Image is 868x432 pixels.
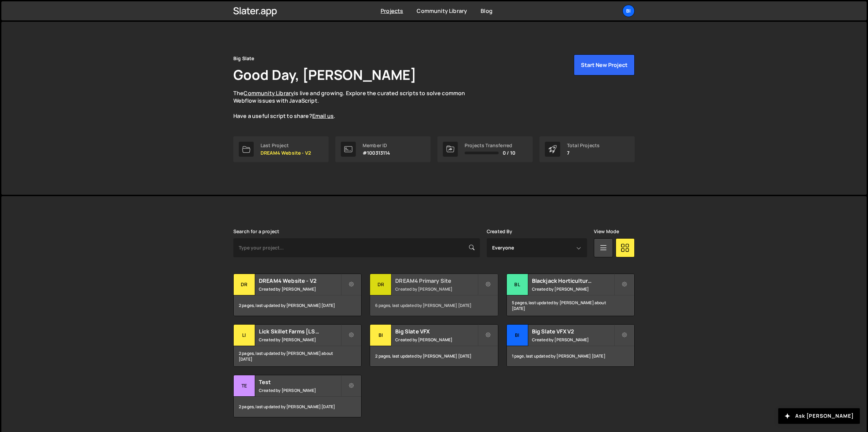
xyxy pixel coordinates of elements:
[233,54,254,63] div: Big Slate
[259,328,341,335] h2: Lick Skillet Farms [LSC_2770_WEB]
[259,286,341,292] small: Created by [PERSON_NAME]
[261,150,311,156] p: DREAM4 Website - V2
[233,375,362,417] a: Te Test Created by [PERSON_NAME] 2 pages, last updated by [PERSON_NAME] [DATE]
[370,274,498,316] a: DR DREAM4 Primary Site Created by [PERSON_NAME] 6 pages, last updated by [PERSON_NAME] [DATE]
[233,229,279,234] label: Search for a project
[506,274,635,316] a: Bl Blackjack Horticulture [BJ_2719_WEBDEV] Created by [PERSON_NAME] 5 pages, last updated by [PER...
[532,328,614,335] h2: Big Slate VFX V2
[234,346,361,366] div: 2 pages, last updated by [PERSON_NAME] about [DATE]
[503,150,515,156] span: 0 / 10
[233,89,478,120] p: The is live and growing. Explore the curated scripts to solve common Webflow issues with JavaScri...
[234,397,361,417] div: 2 pages, last updated by [PERSON_NAME] [DATE]
[363,143,390,148] div: Member ID
[487,229,513,234] label: Created By
[778,408,860,424] button: Ask [PERSON_NAME]
[381,7,403,15] a: Projects
[370,324,498,367] a: Bi Big Slate VFX Created by [PERSON_NAME] 2 pages, last updated by [PERSON_NAME] [DATE]
[233,274,362,316] a: DR DREAM4 Website - V2 Created by [PERSON_NAME] 2 pages, last updated by [PERSON_NAME] [DATE]
[234,295,361,316] div: 2 pages, last updated by [PERSON_NAME] [DATE]
[506,324,635,367] a: Bi Big Slate VFX V2 Created by [PERSON_NAME] 1 page, last updated by [PERSON_NAME] [DATE]
[507,274,528,295] div: Bl
[370,325,391,346] div: Bi
[261,143,311,148] div: Last Project
[363,150,390,156] p: #100313114
[370,346,498,366] div: 2 pages, last updated by [PERSON_NAME] [DATE]
[259,337,341,343] small: Created by [PERSON_NAME]
[507,295,634,316] div: 5 pages, last updated by [PERSON_NAME] about [DATE]
[594,229,619,234] label: View Mode
[574,54,635,75] button: Start New Project
[481,7,493,15] a: Blog
[259,378,341,386] h2: Test
[532,277,614,284] h2: Blackjack Horticulture [BJ_2719_WEBDEV]
[234,325,255,346] div: Li
[370,295,498,316] div: 6 pages, last updated by [PERSON_NAME] [DATE]
[312,112,334,120] a: Email us
[507,346,634,366] div: 1 page, last updated by [PERSON_NAME] [DATE]
[395,337,477,343] small: Created by [PERSON_NAME]
[234,274,255,295] div: DR
[395,277,477,284] h2: DREAM4 Primary Site
[532,337,614,343] small: Created by [PERSON_NAME]
[622,5,635,17] a: Bi
[507,325,528,346] div: Bi
[233,324,362,367] a: Li Lick Skillet Farms [LSC_2770_WEB] Created by [PERSON_NAME] 2 pages, last updated by [PERSON_NA...
[395,286,477,292] small: Created by [PERSON_NAME]
[465,143,515,148] div: Projects Transferred
[233,65,416,84] h1: Good Day, [PERSON_NAME]
[370,274,391,295] div: DR
[567,150,600,156] p: 7
[567,143,600,148] div: Total Projects
[395,328,477,335] h2: Big Slate VFX
[233,238,480,257] input: Type your project...
[234,375,255,397] div: Te
[532,286,614,292] small: Created by [PERSON_NAME]
[259,277,341,284] h2: DREAM4 Website - V2
[259,387,341,393] small: Created by [PERSON_NAME]
[244,89,294,97] a: Community Library
[233,136,329,162] a: Last Project DREAM4 Website - V2
[417,7,467,15] a: Community Library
